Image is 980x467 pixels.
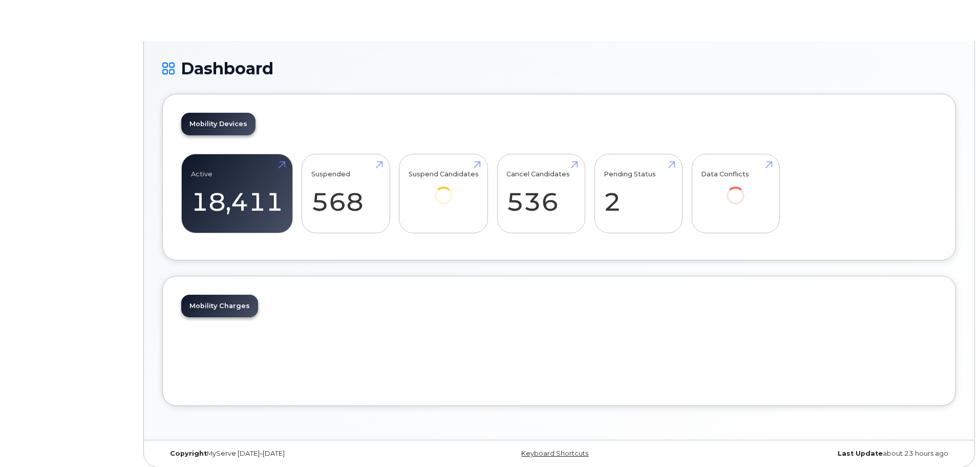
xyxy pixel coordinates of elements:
a: Data Conflicts [701,160,770,219]
a: Active 18,411 [191,160,283,228]
a: Pending Status 2 [604,160,673,228]
div: about 23 hours ago [691,450,956,458]
strong: Last Update [838,450,883,457]
a: Suspend Candidates [409,160,479,219]
div: MyServe [DATE]–[DATE] [162,450,427,458]
a: Cancel Candidates 536 [506,160,576,228]
a: Keyboard Shortcuts [521,450,588,457]
h1: Dashboard [162,59,956,77]
strong: Copyright [170,450,207,457]
a: Mobility Charges [181,295,258,317]
a: Suspended 568 [311,160,380,228]
a: Mobility Devices [181,113,255,135]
